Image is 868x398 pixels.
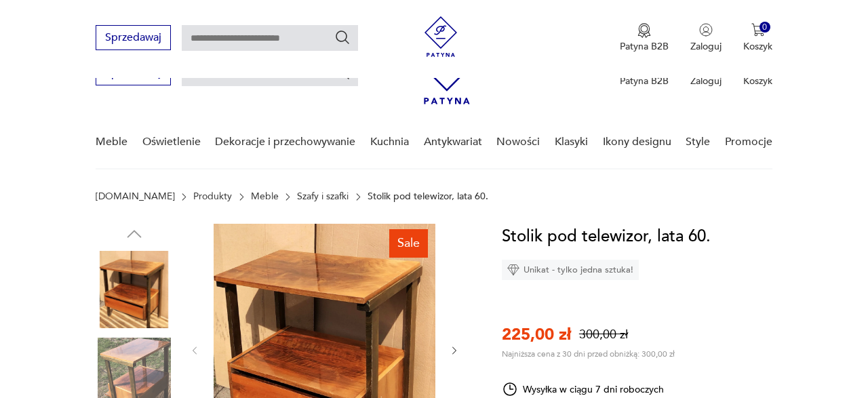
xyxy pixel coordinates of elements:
[555,116,588,168] a: Klasyki
[96,191,175,202] a: [DOMAIN_NAME]
[699,23,713,37] img: Ikonka użytkownika
[420,16,461,57] img: Patyna - sklep z meblami i dekoracjami vintage
[690,23,722,53] button: Zaloguj
[96,116,127,168] a: Meble
[96,34,171,43] a: Sprzedawaj
[620,75,669,87] p: Patyna B2B
[637,23,651,38] img: Ikona medalu
[297,191,349,202] a: Szafy i szafki
[620,23,669,53] a: Ikona medaluPatyna B2B
[334,29,351,45] button: Szukaj
[743,40,772,53] p: Koszyk
[751,23,765,37] img: Ikona koszyka
[96,251,173,328] img: Zdjęcie produktu Stolik pod telewizor, lata 60.
[579,326,628,343] p: 300,00 zł
[686,116,710,168] a: Style
[759,22,771,33] div: 0
[620,40,669,53] p: Patyna B2B
[370,116,409,168] a: Kuchnia
[193,191,232,202] a: Produkty
[389,229,428,258] div: Sale
[215,116,355,168] a: Dekoracje i przechowywanie
[743,75,772,87] p: Koszyk
[743,23,772,53] button: 0Koszyk
[502,224,711,250] h1: Stolik pod telewizor, lata 60.
[424,116,482,168] a: Antykwariat
[251,191,279,202] a: Meble
[142,116,201,168] a: Oświetlenie
[502,323,571,346] p: 225,00 zł
[368,191,488,202] p: Stolik pod telewizor, lata 60.
[502,260,639,280] div: Unikat - tylko jedna sztuka!
[96,69,171,79] a: Sprzedawaj
[502,381,665,397] div: Wysyłka w ciągu 7 dni roboczych
[96,25,171,50] button: Sprzedawaj
[502,349,675,359] p: Najniższa cena z 30 dni przed obniżką: 300,00 zł
[603,116,671,168] a: Ikony designu
[690,40,722,53] p: Zaloguj
[690,75,722,87] p: Zaloguj
[496,116,540,168] a: Nowości
[620,23,669,53] button: Patyna B2B
[725,116,772,168] a: Promocje
[507,264,519,276] img: Ikona diamentu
